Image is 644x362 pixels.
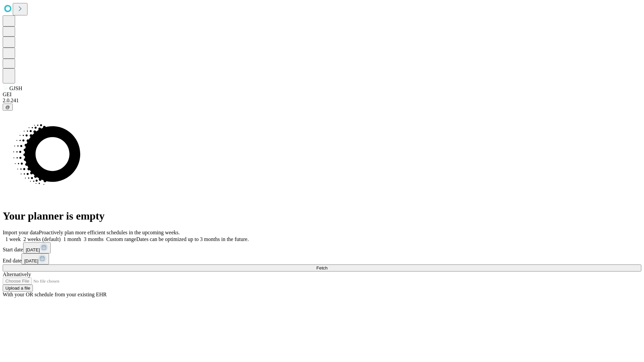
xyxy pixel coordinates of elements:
span: Fetch [316,265,327,270]
span: [DATE] [26,247,40,252]
button: Upload a file [3,285,33,292]
div: GEI [3,92,641,98]
div: Start date [3,242,641,253]
span: 2 weeks (default) [23,236,61,242]
div: 2.0.241 [3,98,641,104]
span: 3 months [84,236,104,242]
span: [DATE] [24,258,38,263]
span: 1 month [63,236,81,242]
button: [DATE] [21,253,49,264]
h1: Your planner is empty [3,210,641,222]
button: [DATE] [23,242,51,253]
div: End date [3,253,641,264]
span: Proactively plan more efficient schedules in the upcoming weeks. [39,230,180,235]
span: With your OR schedule from your existing EHR [3,292,107,297]
span: Import your data [3,230,39,235]
span: GJSH [9,85,22,91]
span: 1 week [5,236,21,242]
span: Alternatively [3,271,31,277]
span: Dates can be optimized up to 3 months in the future. [136,236,249,242]
span: Custom range [106,236,136,242]
button: @ [3,104,13,111]
button: Fetch [3,264,641,271]
span: @ [5,105,10,110]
